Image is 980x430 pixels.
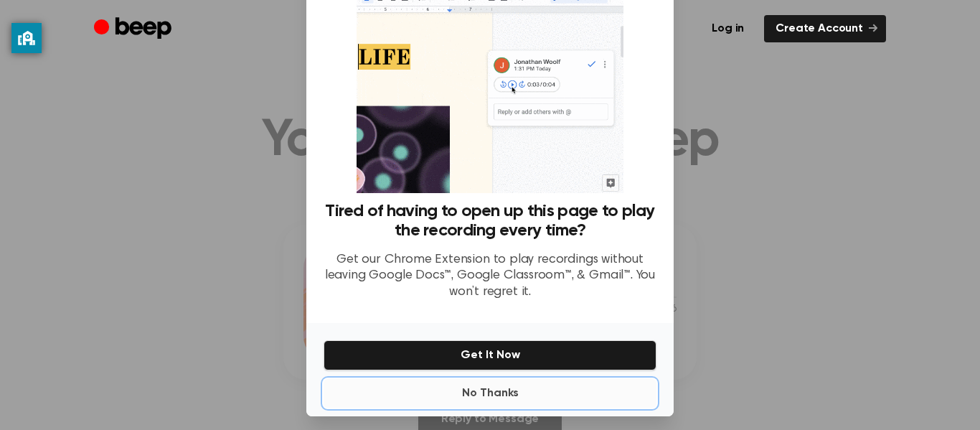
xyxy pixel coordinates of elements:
[764,15,886,42] a: Create Account
[324,202,656,240] h3: Tired of having to open up this page to play the recording every time?
[94,15,175,43] a: Beep
[324,252,656,301] p: Get our Chrome Extension to play recordings without leaving Google Docs™, Google Classroom™, & Gm...
[324,379,656,408] button: No Thanks
[324,340,656,370] button: Get It Now
[11,23,42,53] button: privacy banner
[700,15,755,42] a: Log in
